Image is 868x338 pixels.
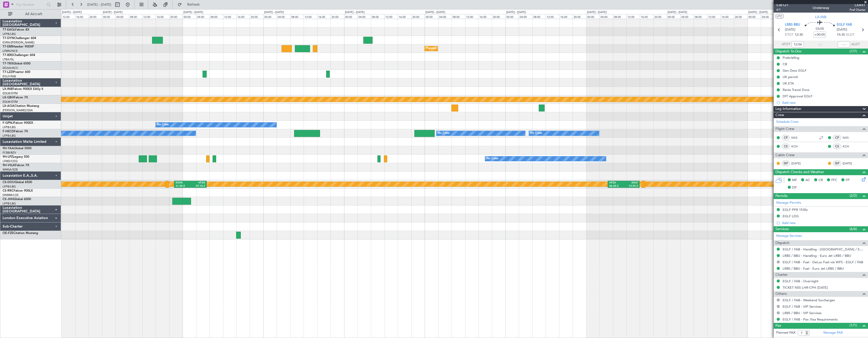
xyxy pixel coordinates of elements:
[277,14,290,19] div: 04:00
[344,14,357,19] div: 00:00
[3,28,15,31] span: T7-EAGL
[783,266,844,271] a: LRBS / BBU - Fuel - Euro Jet LRBS / BBU
[782,144,790,149] div: CS
[775,193,787,199] span: Permits
[783,247,865,251] a: EGLF / FAB - Handling - [GEOGRAPHIC_DATA] / EGLF / FAB
[831,178,837,183] span: FFC
[3,198,14,201] span: CS-JHH
[3,232,13,235] span: OE-FZE
[609,184,624,188] div: 06:30 Z
[785,27,795,32] span: [DATE]
[183,14,196,19] div: 00:00
[782,100,865,105] div: Add new
[75,14,88,19] div: 16:00
[317,14,331,19] div: 16:00
[3,54,35,57] a: T7-BREChallenger 604
[783,214,799,218] div: EGLF LDG
[3,100,18,104] a: EDLW/DTM
[331,14,344,19] div: 20:00
[3,71,13,74] span: T7-LZZI
[3,37,14,40] span: T7-DYN
[519,14,532,19] div: 04:00
[775,226,789,232] span: Services
[3,189,33,192] a: CS-RRCFalcon 900LX
[653,14,667,19] div: 20:00
[783,81,794,86] div: UK ETA
[772,180,853,188] div: Planned Maint [GEOGRAPHIC_DATA] ([GEOGRAPHIC_DATA])
[3,232,38,235] a: OE-FZECitation Mustang
[775,106,801,112] span: Leg Information
[384,14,398,19] div: 12:00
[850,2,865,8] span: LXA97
[3,134,16,138] a: LFPB/LBG
[264,10,284,15] div: [DATE] - [DATE]
[775,240,790,246] span: Dispatch
[640,14,653,19] div: 16:00
[816,26,824,32] span: 03:05
[3,125,16,129] a: LFPB/LBG
[613,14,626,19] div: 08:00
[3,168,18,172] a: WMSA/SZB
[609,181,624,185] div: HTZA
[837,22,852,27] span: EGLF FAB
[3,147,32,150] a: 9H-YAAGlobal 5000
[843,144,854,149] a: KCH
[783,260,863,264] a: EGLF / FAB - Fuel - DeLux Fuel via WFS - EGLF / FAB
[805,178,810,183] span: AC
[3,28,29,31] a: T7-EAGLFalcon 8X
[823,330,843,335] a: Manage PAX
[782,42,790,47] span: ATOT
[792,185,797,190] span: DP
[88,14,102,19] div: 20:00
[776,233,802,239] a: Manage Services
[837,27,847,32] span: [DATE]
[747,14,761,19] div: 00:00
[792,178,797,183] span: MF
[600,14,613,19] div: 04:00
[587,10,607,15] div: [DATE] - [DATE]
[505,14,519,19] div: 00:00
[3,49,18,53] a: LFMN/NCE
[3,202,16,205] a: LFPB/LBG
[843,161,854,166] a: [DATE]
[209,14,223,19] div: 08:00
[452,14,465,19] div: 08:00
[3,181,15,184] span: CS-DOU
[3,58,14,61] a: LTBA/ISL
[411,14,425,19] div: 20:00
[87,2,111,7] span: [DATE] - [DATE]
[838,41,850,48] input: --:--
[846,178,850,183] span: FP
[783,208,808,212] div: EGLF PPR 1535z
[775,323,781,329] span: Pax
[837,32,845,37] span: 15:35
[573,14,586,19] div: 20:00
[850,226,857,232] span: (6/6)
[465,14,478,19] div: 12:00
[586,14,600,19] div: 00:00
[129,14,142,19] div: 08:00
[3,193,18,197] a: DNMM/LOS
[559,14,573,19] div: 16:00
[783,62,787,66] div: CB
[425,14,438,19] div: 00:00
[3,108,33,112] a: [PERSON_NAME]/QSA
[3,130,14,133] span: F-HECD
[624,181,638,185] div: EGLF
[3,185,16,189] a: LFPB/LBG
[438,129,450,137] div: No Crew
[775,169,824,175] span: Dispatch Checks and Weather
[775,49,801,54] span: Dispatch To-Dos
[785,22,800,27] span: LRBS BBU
[667,10,687,15] div: [DATE] - [DATE]
[785,32,793,37] span: ETOT
[62,14,75,19] div: 12:00
[3,74,16,78] a: EGLF/FAB
[142,14,156,19] div: 12:00
[62,10,82,15] div: [DATE] - [DATE]
[176,184,191,188] div: 21:30 Z
[813,5,829,11] div: Underway
[819,178,823,183] span: CR
[103,10,123,15] div: [DATE] - [DATE]
[776,119,799,125] a: Schedule Crew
